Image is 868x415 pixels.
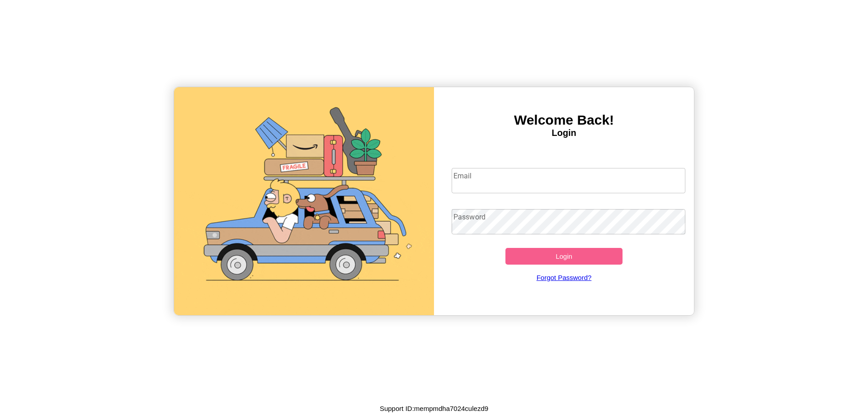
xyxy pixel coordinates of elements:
[447,265,681,290] a: Forgot Password?
[434,128,694,138] h4: Login
[505,248,623,265] button: Login
[380,402,488,415] p: Support ID: mempmdha7024culezd9
[434,112,694,128] h3: Welcome Back!
[174,87,434,315] img: gif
